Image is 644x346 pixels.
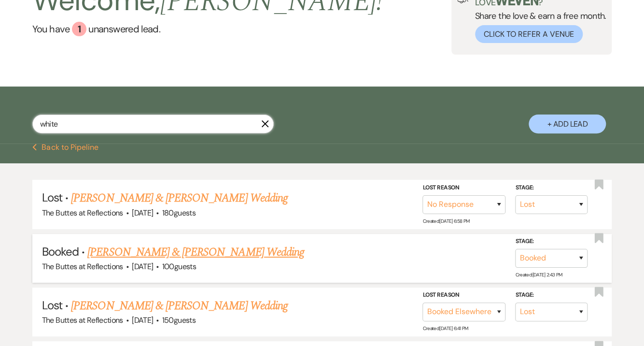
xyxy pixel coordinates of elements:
[32,115,274,133] input: Search by name, event date, email address or phone number
[71,297,287,315] a: [PERSON_NAME] & [PERSON_NAME] Wedding
[32,144,98,151] button: Back to Pipeline
[422,325,468,332] span: Created: [DATE] 6:41 PM
[87,244,304,261] a: [PERSON_NAME] & [PERSON_NAME] Wedding
[132,315,153,325] span: [DATE]
[72,22,86,36] div: 1
[422,290,505,301] label: Lost Reason
[475,25,583,43] button: Click to Refer a Venue
[422,217,469,224] span: Created: [DATE] 6:58 PM
[42,298,62,313] span: Lost
[42,190,62,205] span: Lost
[515,272,562,278] span: Created: [DATE] 2:43 PM
[71,189,287,207] a: [PERSON_NAME] & [PERSON_NAME] Wedding
[515,183,588,193] label: Stage:
[42,244,79,259] span: Booked
[515,290,588,301] label: Stage:
[132,261,153,272] span: [DATE]
[162,261,196,272] span: 100 guests
[422,183,505,193] label: Lost Reason
[42,208,123,218] span: The Buttes at Reflections
[162,208,196,218] span: 180 guests
[42,261,123,272] span: The Buttes at Reflections
[162,315,196,325] span: 150 guests
[132,208,153,218] span: [DATE]
[529,115,606,133] button: + Add Lead
[32,22,383,36] a: You have 1 unanswered lead.
[42,315,123,325] span: The Buttes at Reflections
[515,236,588,247] label: Stage:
